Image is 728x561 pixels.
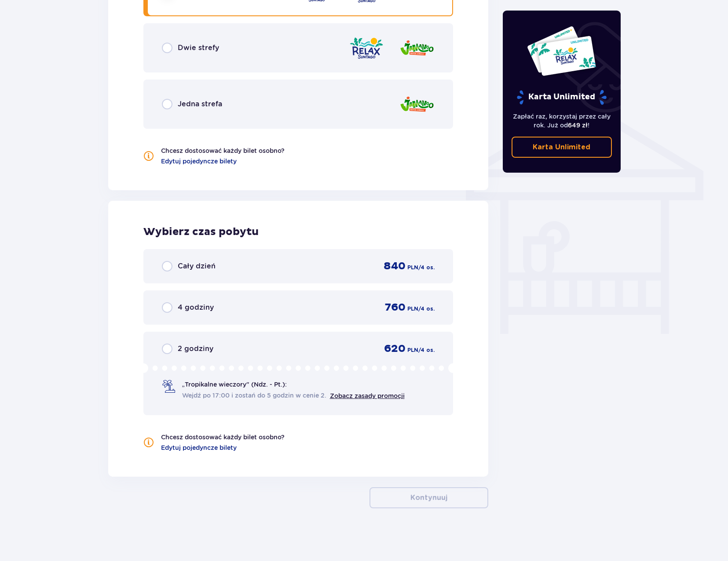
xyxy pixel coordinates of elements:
p: Jedna strefa [178,99,222,109]
p: Zapłać raz, korzystaj przez cały rok. Już od ! [512,112,612,130]
p: PLN [407,264,418,271]
p: Cały dzień [178,261,216,271]
span: Wejdź po 17:00 i zostań do 5 godzin w cenie 2. [182,391,326,400]
p: 840 [384,260,406,273]
a: Edytuj pojedyncze bilety [161,157,237,166]
p: / 4 os. [418,264,435,271]
img: zone logo [349,36,384,61]
p: 620 [384,342,406,355]
p: 4 godziny [178,303,214,312]
p: Karta Unlimited [516,90,607,105]
a: Zobacz zasady promocji [330,392,405,399]
p: PLN [407,346,418,354]
p: Karta Unlimited [533,142,590,152]
button: Kontynuuj [369,487,488,508]
a: Karta Unlimited [512,137,612,158]
p: PLN [407,305,418,313]
span: 649 zł [568,122,588,129]
p: Wybierz czas pobytu [143,225,454,239]
p: Chcesz dostosować każdy bilet osobno? [161,146,285,155]
p: / 4 os. [418,346,435,354]
p: „Tropikalne wieczory" (Ndz. - Pt.): [182,380,287,389]
p: Dwie strefy [178,43,219,53]
p: 2 godziny [178,344,213,354]
p: Kontynuuj [410,493,447,503]
p: 760 [385,301,406,314]
p: / 4 os. [418,305,435,313]
img: zone logo [399,36,435,61]
img: zone logo [399,92,435,117]
a: Edytuj pojedyncze bilety [161,443,237,452]
p: Chcesz dostosować każdy bilet osobno? [161,433,285,442]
